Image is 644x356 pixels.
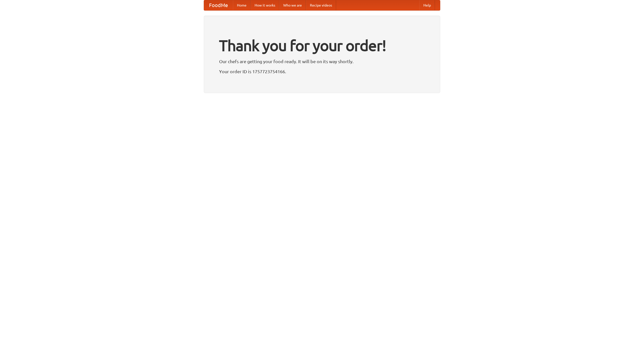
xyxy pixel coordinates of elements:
p: Your order ID is 1757723754166. [219,68,425,75]
p: Our chefs are getting your food ready. It will be on its way shortly. [219,58,425,65]
h1: Thank you for your order! [219,33,425,58]
a: Help [419,0,435,10]
a: Who we are [279,0,306,10]
a: FoodMe [204,0,233,10]
a: How it works [251,0,279,10]
a: Home [233,0,251,10]
a: Recipe videos [306,0,336,10]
